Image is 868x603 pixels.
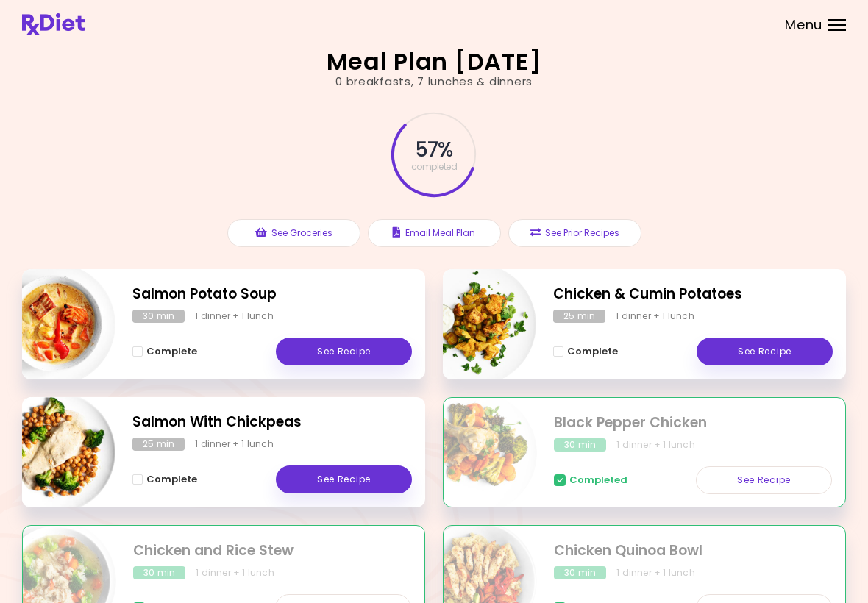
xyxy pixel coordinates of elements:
[276,338,412,365] a: See Recipe - Salmon Potato Soup
[276,465,412,493] a: See Recipe - Salmon With Chickpeas
[196,566,274,579] div: 1 dinner + 1 lunch
[146,474,197,485] span: Complete
[569,474,627,486] span: Completed
[697,338,833,365] a: See Recipe - Chicken & Cumin Potatoes
[411,163,458,171] span: completed
[22,13,85,35] img: RxDiet
[554,413,832,434] h2: Black Pepper Chicken
[327,50,542,74] h2: Meal Plan [DATE]
[133,566,185,579] div: 30 min
[132,471,197,488] button: Complete - Salmon With Chickpeas
[567,346,618,357] span: Complete
[414,263,536,385] img: Info - Chicken & Cumin Potatoes
[616,566,695,579] div: 1 dinner + 1 lunch
[132,438,185,451] div: 25 min
[696,466,832,494] a: See Recipe - Black Pepper Chicken
[553,284,833,305] h2: Chicken & Cumin Potatoes
[553,310,605,323] div: 25 min
[616,310,694,323] div: 1 dinner + 1 lunch
[195,310,274,323] div: 1 dinner + 1 lunch
[416,138,452,163] span: 57 %
[554,438,606,452] div: 30 min
[195,438,274,451] div: 1 dinner + 1 lunch
[132,284,412,305] h2: Salmon Potato Soup
[785,18,822,32] span: Menu
[133,540,411,562] h2: Chicken and Rice Stew
[227,219,360,247] button: See Groceries
[132,310,185,323] div: 30 min
[132,343,197,360] button: Complete - Salmon Potato Soup
[415,392,537,514] img: Info - Black Pepper Chicken
[146,346,197,357] span: Complete
[554,540,832,562] h2: Chicken Quinoa Bowl
[553,343,618,360] button: Complete - Chicken & Cumin Potatoes
[132,412,412,433] h2: Salmon With Chickpeas
[335,74,533,90] div: 0 breakfasts , 7 lunches & dinners
[616,438,695,452] div: 1 dinner + 1 lunch
[508,219,641,247] button: See Prior Recipes
[554,566,606,579] div: 30 min
[368,219,501,247] button: Email Meal Plan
